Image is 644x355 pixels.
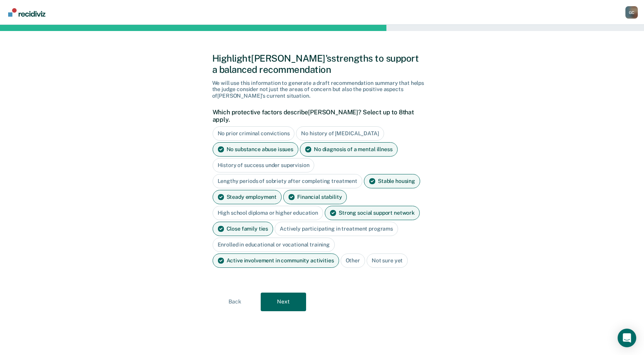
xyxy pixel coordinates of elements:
[625,6,638,19] button: Profile dropdown button
[213,238,335,252] div: Enrolled in educational or vocational training
[300,142,398,157] div: No diagnosis of a mental illness
[213,190,282,204] div: Steady employment
[213,222,274,236] div: Close family ties
[283,190,347,204] div: Financial stability
[212,80,432,99] div: We will use this information to generate a draft recommendation summary that helps the judge cons...
[296,126,384,141] div: No history of [MEDICAL_DATA]
[213,126,295,141] div: No prior criminal convictions
[618,329,636,347] div: Open Intercom Messenger
[341,253,365,268] div: Other
[213,253,339,268] div: Active involvement in community activities
[213,206,324,220] div: High school diploma or higher education
[213,109,428,123] label: Which protective factors describe [PERSON_NAME] ? Select up to 8 that apply.
[364,174,420,188] div: Stable housing
[213,142,299,157] div: No substance abuse issues
[325,206,420,220] div: Strong social support network
[261,293,306,311] button: Next
[213,174,362,188] div: Lengthy periods of sobriety after completing treatment
[275,222,398,236] div: Actively participating in treatment programs
[213,158,315,172] div: History of success under supervision
[212,53,432,75] div: Highlight [PERSON_NAME]'s strengths to support a balanced recommendation
[212,293,258,311] button: Back
[8,8,45,17] img: Recidiviz
[625,6,638,19] div: G C
[367,253,408,268] div: Not sure yet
